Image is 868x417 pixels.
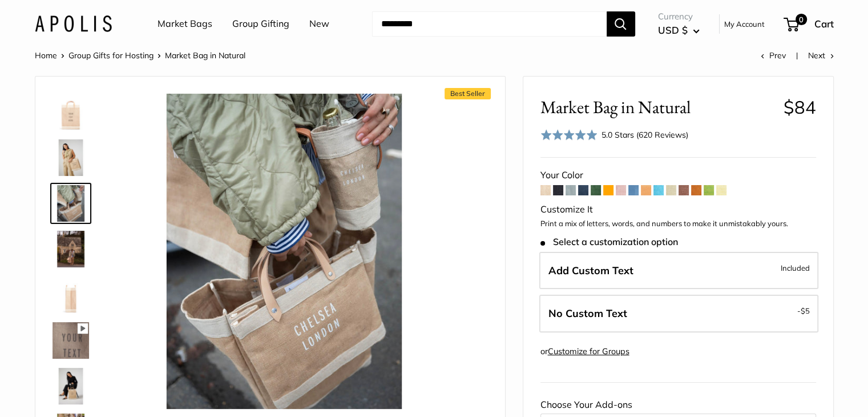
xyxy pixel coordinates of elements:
[35,50,57,61] a: Home
[50,91,91,133] a: Market Bag in Natural
[540,127,689,143] div: 5.0 Stars (620 Reviews)
[795,14,806,25] span: 0
[540,97,775,118] span: Market Bag in Natural
[50,274,91,315] a: description_13" wide, 18" high, 8" deep; handles: 3.5"
[540,167,816,184] div: Your Color
[539,295,818,332] label: Leave Blank
[372,11,607,37] input: Search...
[53,231,89,267] img: Market Bag in Natural
[165,50,245,61] span: Market Bag in Natural
[50,137,91,178] a: Market Bag in Natural
[50,366,91,407] a: Market Bag in Natural
[808,50,834,61] a: Next
[445,88,491,99] span: Best Seller
[50,320,91,361] a: Market Bag in Natural
[35,48,245,63] nav: Breadcrumb
[540,201,816,218] div: Customize It
[801,306,810,315] span: $5
[658,9,700,25] span: Currency
[548,307,627,320] span: No Custom Text
[658,24,688,36] span: USD $
[158,15,212,33] a: Market Bags
[35,15,112,32] img: Apolis
[601,129,688,141] div: 5.0 Stars (620 Reviews)
[50,228,91,270] a: Market Bag in Natural
[53,94,89,130] img: Market Bag in Natural
[126,94,441,409] img: Market Bag in Natural
[540,236,678,247] span: Select a customization option
[50,183,91,224] a: Market Bag in Natural
[785,15,834,33] a: 0 Cart
[797,304,810,318] span: -
[53,185,89,222] img: Market Bag in Natural
[232,15,289,33] a: Group Gifting
[540,218,816,230] p: Print a mix of letters, words, and numbers to make it unmistakably yours.
[548,346,629,356] a: Customize for Groups
[68,50,154,61] a: Group Gifts for Hosting
[309,15,329,33] a: New
[724,17,765,31] a: My Account
[784,96,816,118] span: $84
[53,322,89,359] img: Market Bag in Natural
[761,50,786,61] a: Prev
[658,21,700,39] button: USD $
[53,276,89,313] img: description_13" wide, 18" high, 8" deep; handles: 3.5"
[540,344,629,359] div: or
[53,368,89,404] img: Market Bag in Natural
[607,11,635,37] button: Search
[781,261,810,275] span: Included
[814,18,834,30] span: Cart
[548,264,633,277] span: Add Custom Text
[53,139,89,176] img: Market Bag in Natural
[539,252,818,290] label: Add Custom Text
